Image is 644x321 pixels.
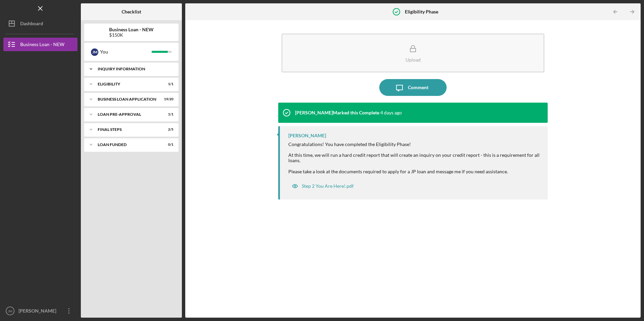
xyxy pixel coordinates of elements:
[20,17,43,32] div: Dashboard
[408,79,428,96] div: Comment
[122,9,141,14] b: Checklist
[98,82,157,86] div: ELIGIBILITY
[161,143,173,147] div: 0 / 1
[302,183,354,189] div: Step 2 You Are Here!.pdf
[288,133,326,138] div: [PERSON_NAME]
[288,169,541,174] div: Please take a look at the documents required to apply for a JP loan and message me if you need as...
[98,143,157,147] div: LOAN FUNDED
[405,9,438,14] b: Eligibility Phase
[100,46,152,58] div: You
[98,112,157,116] div: LOAN PRE-APPROVAL
[109,27,154,32] b: Business Loan - NEW
[295,110,379,115] div: [PERSON_NAME] Marked this Complete
[288,142,541,147] div: Congratulations! You have completed the Eligibility Phase!
[17,304,61,319] div: [PERSON_NAME]
[379,79,447,96] button: Comment
[161,128,173,132] div: 2 / 5
[91,48,98,56] div: J M
[161,97,173,101] div: 19 / 20
[406,57,421,62] div: Upload
[288,152,541,163] div: At this time, we will run a hard credit report that will create an inquiry on your credit report ...
[20,38,64,53] div: Business Loan - NEW
[98,97,157,101] div: BUSINESS LOAN APPLICATION
[161,112,173,116] div: 1 / 1
[109,32,154,38] div: $150K
[98,128,157,132] div: FINAL STEPS
[380,110,402,115] time: 2025-08-21 20:34
[288,179,357,193] button: Step 2 You Are Here!.pdf
[3,38,77,51] button: Business Loan - NEW
[3,17,77,30] button: Dashboard
[8,309,12,313] text: JM
[282,34,544,72] button: Upload
[3,304,77,318] button: JM[PERSON_NAME]
[161,82,173,86] div: 1 / 1
[98,67,170,71] div: INQUIRY INFORMATION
